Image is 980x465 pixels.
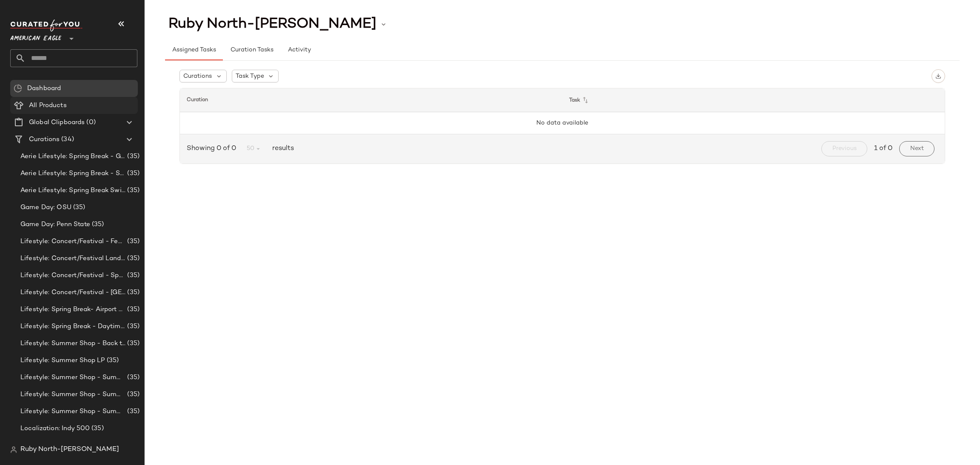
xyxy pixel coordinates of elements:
[236,72,264,81] span: Task Type
[20,254,125,264] span: Lifestyle: Concert/Festival Landing Page
[91,441,105,451] span: (35)
[125,152,140,162] span: (35)
[90,424,104,434] span: (35)
[85,118,95,128] span: (0)
[60,135,74,145] span: (34)
[935,73,941,79] img: svg%3e
[20,288,125,298] span: Lifestyle: Concert/Festival - [GEOGRAPHIC_DATA]
[125,254,140,264] span: (35)
[125,322,140,332] span: (35)
[125,288,140,298] span: (35)
[562,88,945,112] th: Task
[10,20,83,31] img: cfy_white_logo.C9jOOHJF.svg
[14,84,22,93] img: svg%3e
[29,135,60,145] span: Curations
[187,144,239,154] span: Showing 0 of 0
[180,112,945,134] td: No data available
[20,322,125,332] span: Lifestyle: Spring Break - Daytime Casual
[168,16,376,32] span: Ruby North-[PERSON_NAME]
[874,144,892,154] span: 1 of 0
[20,445,119,455] span: Ruby North-[PERSON_NAME]
[125,271,140,281] span: (35)
[125,169,140,179] span: (35)
[10,29,61,44] span: American Eagle
[183,72,212,81] span: Curations
[125,186,140,196] span: (35)
[29,101,67,111] span: All Products
[20,407,125,417] span: Lifestyle: Summer Shop - Summer Study Sessions
[71,203,85,213] span: (35)
[125,339,140,349] span: (35)
[125,373,140,383] span: (35)
[288,47,311,54] span: Activity
[20,271,125,281] span: Lifestyle: Concert/Festival - Sporty
[20,339,125,349] span: Lifestyle: Summer Shop - Back to School Essentials
[20,373,125,383] span: Lifestyle: Summer Shop - Summer Abroad
[29,118,85,128] span: Global Clipboards
[20,390,125,400] span: Lifestyle: Summer Shop - Summer Internship
[20,169,125,179] span: Aerie Lifestyle: Spring Break - Sporty
[899,141,934,156] button: Next
[125,237,140,247] span: (35)
[269,144,294,154] span: results
[10,446,17,453] img: svg%3e
[27,84,61,94] span: Dashboard
[20,237,125,247] span: Lifestyle: Concert/Festival - Femme
[20,356,105,366] span: Lifestyle: Summer Shop LP
[172,47,216,54] span: Assigned Tasks
[20,152,125,162] span: Aerie Lifestyle: Spring Break - Girly/Femme
[125,305,140,315] span: (35)
[20,186,125,196] span: Aerie Lifestyle: Spring Break Swimsuits Landing Page
[125,390,140,400] span: (35)
[20,424,90,434] span: Localization: Indy 500
[910,145,924,152] span: Next
[20,203,71,213] span: Game Day: OSU
[105,356,119,366] span: (35)
[20,220,90,230] span: Game Day: Penn State
[20,441,91,451] span: Localization: Jazz Fest
[125,407,140,417] span: (35)
[20,305,125,315] span: Lifestyle: Spring Break- Airport Style
[90,220,104,230] span: (35)
[180,88,562,112] th: Curation
[230,47,273,54] span: Curation Tasks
